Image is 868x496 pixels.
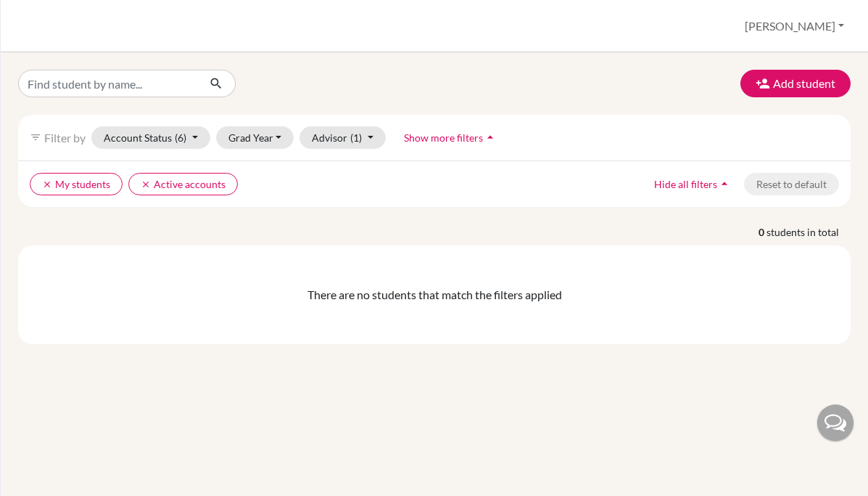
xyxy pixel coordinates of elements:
button: Grad Year [216,126,294,149]
button: clearMy students [30,173,123,195]
input: Find student by name... [18,70,198,97]
i: clear [141,179,151,190]
span: (1) [350,131,362,144]
button: Advisor(1) [299,126,386,149]
span: Hide all filters [654,178,717,190]
button: Show more filtersarrow_drop_up [392,126,510,149]
button: Reset to default [744,173,839,195]
button: clearActive accounts [128,173,238,195]
div: There are no students that match the filters applied [30,286,839,304]
span: students in total [766,224,851,240]
i: arrow_drop_up [717,176,732,191]
i: arrow_drop_up [483,130,497,145]
button: Add student [740,70,851,97]
strong: 0 [759,224,766,240]
button: [PERSON_NAME] [738,12,851,40]
span: Filter by [44,131,86,145]
button: Account Status(6) [91,126,210,149]
span: (6) [175,131,186,144]
i: clear [42,179,52,190]
button: Hide all filtersarrow_drop_up [642,173,744,195]
span: Show more filters [404,131,483,144]
i: filter_list [30,131,41,143]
